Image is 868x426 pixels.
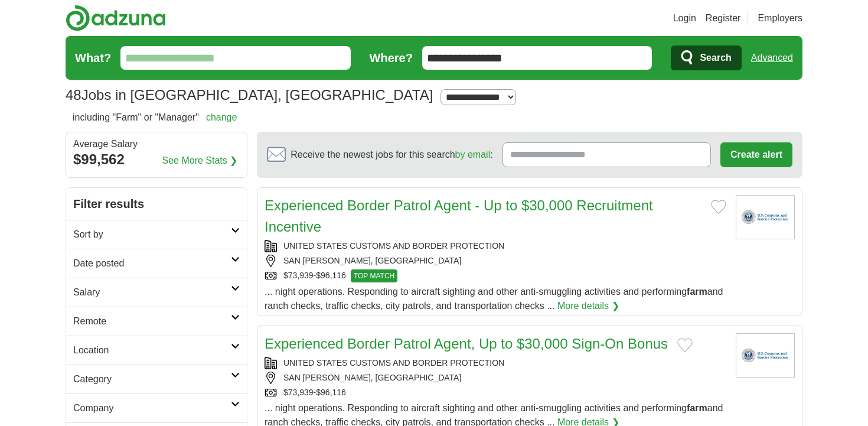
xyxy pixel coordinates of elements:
a: UNITED STATES CUSTOMS AND BORDER PROTECTION [283,241,504,251]
a: Remote [66,307,247,336]
button: Search [671,45,741,70]
a: See More Stats ❯ [162,154,238,168]
a: by email [455,149,491,160]
a: Experienced Border Patrol Agent, Up to $30,000 Sign-On Bonus [265,336,668,352]
a: Category [66,365,247,394]
strong: farm [687,403,707,413]
h2: Category [73,372,231,386]
a: Sort by [66,220,247,249]
label: Where? [370,49,413,67]
h2: Filter results [66,188,247,220]
a: Date posted [66,249,247,278]
a: Login [673,11,696,25]
img: U.S. Customs and Border Protection logo [736,195,795,239]
a: More details ❯ [557,299,619,313]
a: UNITED STATES CUSTOMS AND BORDER PROTECTION [283,358,504,368]
h2: Remote [73,314,231,329]
h2: Sort by [73,227,231,242]
img: Adzuna logo [66,5,166,31]
button: Add to favorite jobs [677,338,693,352]
div: $73,939-$96,116 [265,269,726,282]
h2: including "Farm" or "Manager" [73,110,237,125]
button: Add to favorite jobs [711,200,726,214]
label: What? [75,49,111,67]
span: Search [700,46,731,70]
a: Company [66,394,247,422]
a: Experienced Border Patrol Agent - Up to $30,000 Recruitment Incentive [265,197,653,235]
div: $99,562 [73,149,240,170]
div: SAN [PERSON_NAME], [GEOGRAPHIC_DATA] [265,372,726,384]
h2: Date posted [73,256,231,271]
span: Receive the newest jobs for this search : [291,148,492,162]
span: TOP MATCH [351,269,397,282]
img: U.S. Customs and Border Protection logo [736,333,795,378]
h1: Jobs in [GEOGRAPHIC_DATA], [GEOGRAPHIC_DATA] [66,87,433,103]
h2: Location [73,343,231,357]
span: ... night operations. Responding to aircraft sighting and other anti-smuggling activities and per... [265,287,723,311]
div: SAN [PERSON_NAME], [GEOGRAPHIC_DATA] [265,255,726,267]
strong: farm [687,287,707,297]
h2: Salary [73,285,231,300]
div: Average Salary [73,139,240,149]
a: change [206,112,237,122]
a: Salary [66,278,247,307]
button: Create alert [720,142,792,167]
a: Advanced [751,46,793,70]
h2: Company [73,401,231,415]
a: Employers [758,11,802,25]
div: $73,939-$96,116 [265,386,726,399]
span: 48 [66,84,81,106]
a: Register [706,11,741,25]
a: Location [66,336,247,365]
